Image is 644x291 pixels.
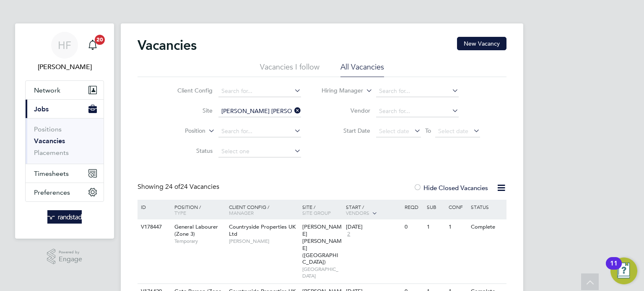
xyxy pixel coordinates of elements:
[34,149,69,157] a: Placements
[59,249,82,256] span: Powered by
[15,23,114,239] nav: Main navigation
[425,219,447,235] div: 1
[168,200,227,220] div: Position /
[26,100,104,118] button: Jobs
[447,219,468,235] div: 1
[469,219,505,235] div: Complete
[47,210,82,224] img: randstad-logo-retina.png
[229,238,298,245] span: [PERSON_NAME]
[322,127,370,134] label: Start Date
[138,37,197,54] h2: Vacancies
[322,107,370,114] label: Vendor
[376,106,459,117] input: Search for...
[344,200,402,221] div: Start /
[58,40,71,51] span: HF
[229,209,254,216] span: Manager
[300,200,344,220] div: Site /
[610,263,618,274] div: 11
[447,200,468,214] div: Conf
[346,209,369,216] span: Vendors
[47,249,83,265] a: Powered byEngage
[26,118,104,164] div: Jobs
[346,231,351,238] span: 2
[376,85,459,97] input: Search for...
[34,137,65,145] a: Vacancies
[260,62,319,77] li: Vacancies I follow
[34,86,60,94] span: Network
[26,81,104,99] button: Network
[164,107,213,114] label: Site
[457,37,506,50] button: New Vacancy
[26,183,104,201] button: Preferences
[164,87,213,94] label: Client Config
[157,127,205,135] label: Position
[379,127,409,135] span: Select date
[340,62,384,77] li: All Vacancies
[218,126,301,137] input: Search for...
[34,188,70,196] span: Preferences
[229,223,296,237] span: Countryside Properties UK Ltd
[34,170,69,178] span: Timesheets
[402,219,424,235] div: 0
[302,209,331,216] span: Site Group
[423,125,434,136] span: To
[95,35,105,45] span: 20
[164,147,213,155] label: Status
[174,223,218,237] span: General Labourer (Zone 3)
[218,85,301,97] input: Search for...
[25,32,104,72] a: HF[PERSON_NAME]
[315,87,363,95] label: Hiring Manager
[413,184,488,192] label: Hide Closed Vacancies
[402,200,424,214] div: Reqd
[218,146,301,157] input: Select one
[227,200,300,220] div: Client Config /
[425,200,447,214] div: Sub
[302,223,342,265] span: [PERSON_NAME] [PERSON_NAME] ([GEOGRAPHIC_DATA])
[34,105,49,113] span: Jobs
[610,258,637,284] button: Open Resource Center, 11 new notifications
[139,219,168,235] div: V178447
[346,224,400,231] div: [DATE]
[34,125,62,133] a: Positions
[139,200,168,214] div: ID
[25,62,104,72] span: Hollie Furby
[302,266,342,279] span: [GEOGRAPHIC_DATA]
[218,106,301,117] input: Search for...
[25,210,104,224] a: Go to home page
[469,200,505,214] div: Status
[165,183,219,191] span: 24 Vacancies
[174,209,186,216] span: Type
[84,32,101,59] a: 20
[26,164,104,183] button: Timesheets
[174,238,225,245] span: Temporary
[438,127,468,135] span: Select date
[138,183,221,191] div: Showing
[165,183,180,191] span: 24 of
[59,256,82,263] span: Engage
